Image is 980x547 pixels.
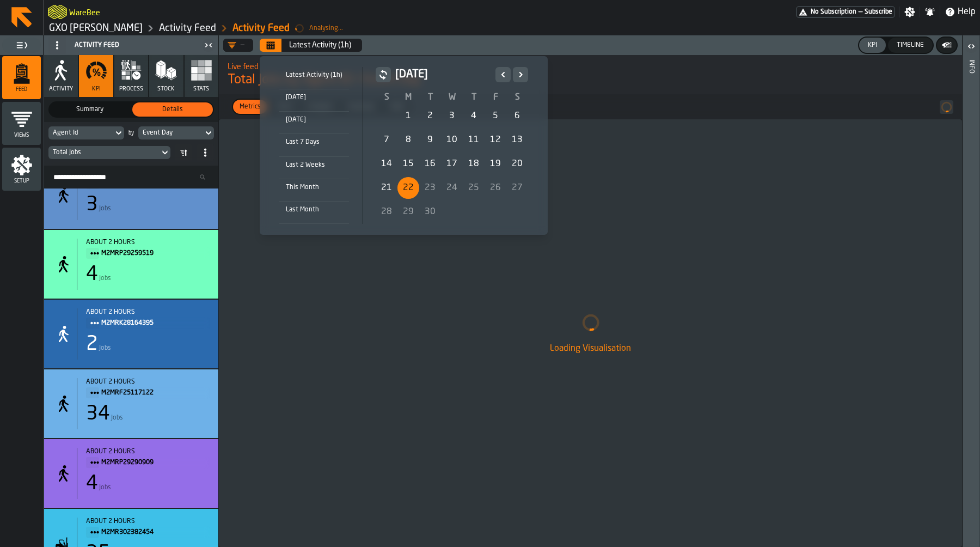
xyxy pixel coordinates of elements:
[419,129,441,151] div: 9
[419,153,441,175] div: 16
[506,177,528,199] div: Saturday, September 27, 2025
[441,105,463,127] div: 3
[463,177,485,199] div: Thursday, September 25, 2025
[279,69,349,81] div: Latest Activity (1h)
[441,91,463,104] th: W
[463,105,485,127] div: 4
[419,177,441,199] div: Tuesday, September 23, 2025
[419,105,441,127] div: 2
[397,201,419,223] div: Monday, September 29, 2025
[376,67,528,224] div: September 2025
[279,114,349,126] div: [DATE]
[485,153,506,175] div: 19
[463,91,485,104] th: T
[506,91,528,104] th: S
[441,105,463,127] div: Wednesday, September 3, 2025
[279,159,349,171] div: Last 2 Weeks
[495,67,511,82] button: Previous
[485,129,506,151] div: Friday, September 12, 2025
[419,91,441,104] th: T
[376,129,397,151] div: 7
[419,177,441,199] div: 23
[279,181,349,193] div: This Month
[441,153,463,175] div: 17
[397,177,419,199] div: Today, Selected Date: Monday, September 22, 2025, Monday, September 22, 2025 selected, Last avail...
[419,129,441,151] div: Tuesday, September 9, 2025
[419,105,441,127] div: Tuesday, September 2, 2025
[397,129,419,151] div: 8
[441,177,463,199] div: Wednesday, September 24, 2025
[485,153,506,175] div: Friday, September 19, 2025
[376,67,391,82] button: button-
[463,153,485,175] div: Thursday, September 18, 2025
[397,105,419,127] div: Monday, September 1, 2025
[376,177,397,199] div: 21
[506,153,528,175] div: 20
[485,177,506,199] div: Friday, September 26, 2025
[279,204,349,216] div: Last Month
[376,201,397,223] div: 28
[279,136,349,148] div: Last 7 Days
[397,91,419,104] th: M
[506,129,528,151] div: Saturday, September 13, 2025
[506,177,528,199] div: 27
[397,177,419,199] div: 22
[463,177,485,199] div: 25
[279,92,349,104] div: [DATE]
[268,65,539,226] div: Select date range Select date range
[397,105,419,127] div: 1
[441,153,463,175] div: Wednesday, September 17, 2025
[376,91,528,224] table: September 2025
[397,201,419,223] div: 29
[441,129,463,151] div: 10
[485,91,506,104] th: F
[485,177,506,199] div: 26
[463,129,485,151] div: Thursday, September 11, 2025
[419,201,441,223] div: 30
[506,105,528,127] div: 6
[395,67,491,82] h2: [DATE]
[463,105,485,127] div: Thursday, September 4, 2025
[397,153,419,175] div: Monday, September 15, 2025
[376,153,397,175] div: 14
[441,129,463,151] div: Wednesday, September 10, 2025
[376,201,397,223] div: Sunday, September 28, 2025
[309,25,343,32] div: Analysing...
[463,153,485,175] div: 18
[419,201,441,223] div: Tuesday, September 30, 2025
[463,129,485,151] div: 11
[485,129,506,151] div: 12
[441,177,463,199] div: 24
[419,153,441,175] div: Tuesday, September 16, 2025
[397,129,419,151] div: Monday, September 8, 2025
[376,129,397,151] div: Sunday, September 7, 2025
[376,91,397,104] th: S
[485,105,506,127] div: 5
[376,177,397,199] div: Sunday, September 21, 2025
[506,105,528,127] div: Saturday, September 6, 2025
[506,129,528,151] div: 13
[506,153,528,175] div: Saturday, September 20, 2025
[376,153,397,175] div: Sunday, September 14, 2025
[513,67,528,82] button: Next
[397,153,419,175] div: 15
[485,105,506,127] div: Friday, September 5, 2025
